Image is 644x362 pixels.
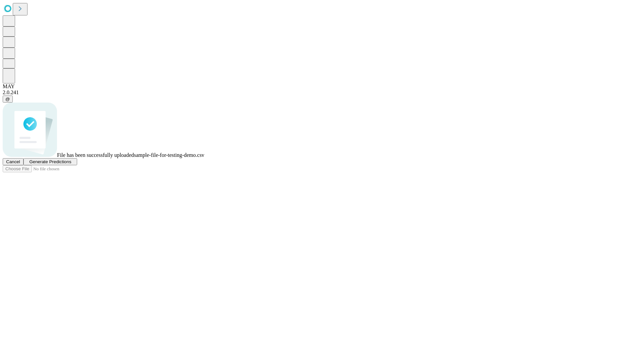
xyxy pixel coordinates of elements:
div: MAY [3,83,641,89]
span: sample-file-for-testing-demo.csv [134,152,204,158]
span: Generate Predictions [29,159,71,164]
span: Cancel [6,159,20,164]
span: File has been successfully uploaded [57,152,134,158]
button: Cancel [3,158,23,165]
button: Generate Predictions [23,158,77,165]
span: @ [5,97,10,102]
button: @ [3,96,13,103]
div: 2.0.241 [3,89,641,96]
